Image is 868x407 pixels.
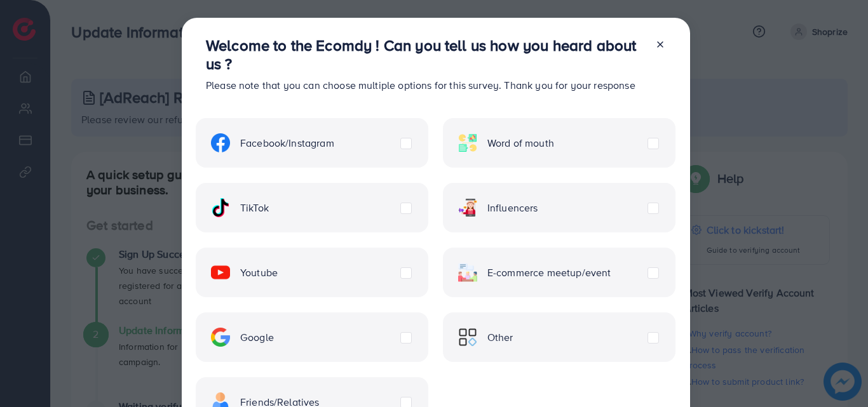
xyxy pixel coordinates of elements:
h3: Welcome to the Ecomdy ! Can you tell us how you heard about us ? [206,36,645,73]
img: ic-tiktok.4b20a09a.svg [211,198,230,217]
span: Other [487,330,513,345]
img: ic-word-of-mouth.a439123d.svg [458,133,477,152]
span: Facebook/Instagram [240,136,334,150]
span: Google [240,330,274,345]
span: E-commerce meetup/event [487,265,611,280]
span: Influencers [487,201,538,215]
img: ic-influencers.a620ad43.svg [458,198,477,217]
img: ic-google.5bdd9b68.svg [211,328,230,347]
img: ic-other.99c3e012.svg [458,328,477,347]
img: ic-youtube.715a0ca2.svg [211,263,230,282]
span: Word of mouth [487,136,554,150]
p: Please note that you can choose multiple options for this survey. Thank you for your response [206,77,645,93]
span: Youtube [240,265,278,280]
img: ic-ecommerce.d1fa3848.svg [458,263,477,282]
img: ic-facebook.134605ef.svg [211,133,230,152]
span: TikTok [240,201,269,215]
